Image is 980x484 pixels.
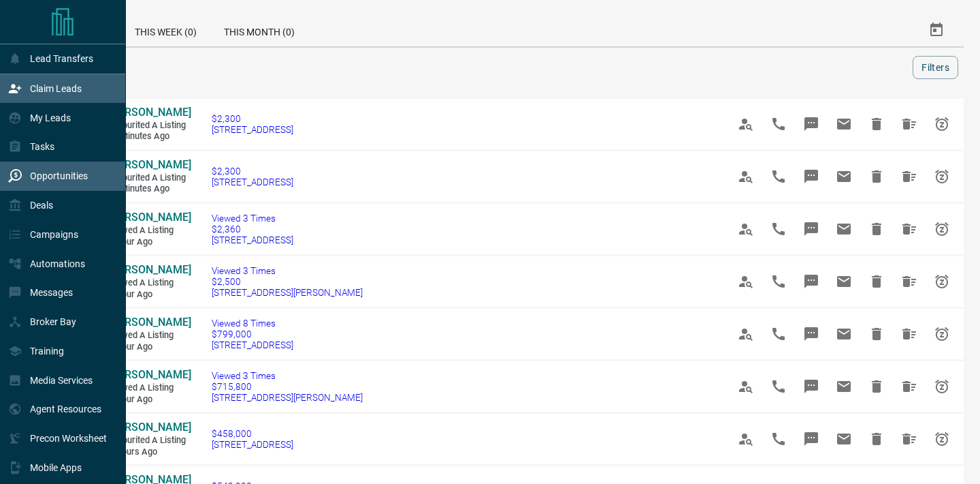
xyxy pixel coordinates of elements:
a: [PERSON_NAME] [109,368,191,382]
span: Call [762,213,795,245]
span: [PERSON_NAME] [109,421,191,434]
span: [STREET_ADDRESS][PERSON_NAME] [212,287,363,298]
a: Viewed 3 Times$2,360[STREET_ADDRESS] [212,213,293,245]
span: [PERSON_NAME] [109,368,191,381]
span: Message [795,265,828,298]
a: $458,000[STREET_ADDRESS] [212,428,293,450]
span: Favourited a Listing [109,120,191,132]
span: Hide All from Gabriella Romano [893,423,926,455]
span: Call [762,265,795,298]
span: [PERSON_NAME] [109,263,191,276]
a: $2,300[STREET_ADDRESS] [212,113,293,135]
span: Email [828,160,860,193]
span: Call [762,318,795,350]
div: This Month (0) [210,14,308,46]
span: 1 hour ago [109,289,191,301]
span: Call [762,160,795,193]
a: [PERSON_NAME] [109,316,191,330]
span: Favourited a Listing [109,172,191,184]
span: $2,300 [212,113,293,124]
span: Hide [860,318,893,350]
span: Viewed 3 Times [212,370,363,381]
span: Hide [860,265,893,298]
div: This Week (0) [121,14,210,46]
span: Hide All from Michael Cerrone [893,160,926,193]
span: Viewed a Listing [109,277,191,289]
span: $799,000 [212,329,293,339]
span: [STREET_ADDRESS][PERSON_NAME] [212,392,363,403]
span: $2,300 [212,166,293,177]
span: View Profile [730,318,762,350]
span: View Profile [730,423,762,455]
span: Email [828,108,860,140]
span: 1 hour ago [109,237,191,248]
a: $2,300[STREET_ADDRESS] [212,166,293,187]
span: Email [828,265,860,298]
span: Viewed 8 Times [212,318,293,329]
span: Viewed a Listing [109,382,191,394]
span: Email [828,318,860,350]
span: Hide [860,370,893,403]
a: [PERSON_NAME] [109,106,191,120]
a: Viewed 3 Times$2,500[STREET_ADDRESS][PERSON_NAME] [212,265,363,298]
span: [STREET_ADDRESS] [212,439,293,450]
a: [PERSON_NAME] [109,158,191,172]
span: $2,500 [212,276,363,287]
span: View Profile [730,213,762,245]
span: [STREET_ADDRESS] [212,339,293,350]
span: 1 hour ago [109,394,191,406]
span: $458,000 [212,428,293,439]
span: 2 hours ago [109,447,191,458]
a: [PERSON_NAME] [109,263,191,277]
span: View Profile [730,108,762,140]
a: Viewed 3 Times$715,800[STREET_ADDRESS][PERSON_NAME] [212,370,363,403]
span: 1 hour ago [109,342,191,353]
span: Snooze [926,213,958,245]
span: Hide All from Ron Cheng [893,370,926,403]
button: Select Date Range [920,14,953,46]
span: Hide All from Mila Nikulina [893,213,926,245]
span: Snooze [926,265,958,298]
a: [PERSON_NAME] [109,211,191,225]
span: Hide All from Mila Nikulina [893,265,926,298]
span: Hide [860,108,893,140]
span: [STREET_ADDRESS] [212,124,293,135]
span: Hide [860,423,893,455]
span: [STREET_ADDRESS] [212,235,293,245]
span: [PERSON_NAME] [109,158,191,171]
span: Message [795,423,828,455]
span: Message [795,108,828,140]
span: $715,800 [212,381,363,392]
button: Filters [913,56,958,79]
span: Viewed a Listing [109,330,191,342]
span: Email [828,213,860,245]
span: Hide [860,160,893,193]
span: Message [795,213,828,245]
a: Viewed 8 Times$799,000[STREET_ADDRESS] [212,318,293,350]
span: Hide All from Silvea Chowdhury [893,318,926,350]
span: View Profile [730,160,762,193]
span: Message [795,370,828,403]
span: Snooze [926,423,958,455]
span: Message [795,318,828,350]
span: [PERSON_NAME] [109,211,191,224]
span: Viewed a Listing [109,225,191,237]
span: Call [762,108,795,140]
span: $2,360 [212,224,293,235]
span: 10 minutes ago [109,183,191,195]
span: View Profile [730,265,762,298]
a: [PERSON_NAME] [109,421,191,435]
span: Viewed 3 Times [212,213,293,224]
span: 10 minutes ago [109,131,191,142]
span: Email [828,370,860,403]
span: Message [795,160,828,193]
span: Hide [860,213,893,245]
span: Hide All from Michael Cerrone [893,108,926,140]
span: Snooze [926,318,958,350]
span: [PERSON_NAME] [109,316,191,329]
span: Favourited a Listing [109,435,191,447]
span: View Profile [730,370,762,403]
span: Email [828,423,860,455]
span: Call [762,370,795,403]
span: Viewed 3 Times [212,265,363,276]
